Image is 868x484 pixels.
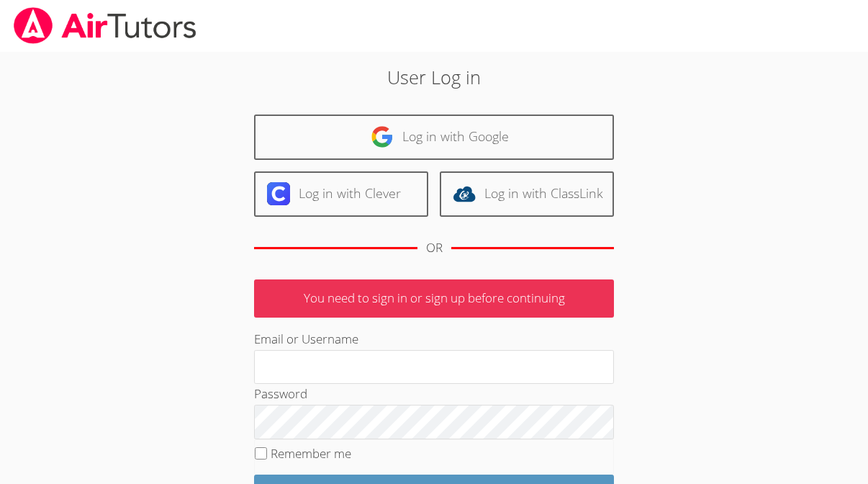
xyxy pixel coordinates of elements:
[453,182,476,205] img: classlink-logo-d6bb404cc1216ec64c9a2012d9dc4662098be43eaf13dc465df04b49fa7ab582.svg
[254,331,358,347] label: Email or Username
[254,171,428,217] a: Log in with Clever
[440,171,614,217] a: Log in with ClassLink
[271,445,351,462] label: Remember me
[267,182,290,205] img: clever-logo-6eab21bc6e7a338710f1a6ff85c0baf02591cd810cc4098c63d3a4b26e2feb20.svg
[254,115,614,160] a: Log in with Google
[199,63,668,91] h2: User Log in
[12,7,198,44] img: airtutors_banner-c4298cdbf04f3fff15de1276eac7730deb9818008684d7c2e4769d2f7ddbe033.png
[371,125,394,148] img: google-logo-50288ca7cdecda66e5e0955fdab243c47b7ad437acaf1139b6f446037453330a.svg
[254,279,614,318] p: You need to sign in or sign up before continuing
[426,238,443,259] div: OR
[254,385,307,402] label: Password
